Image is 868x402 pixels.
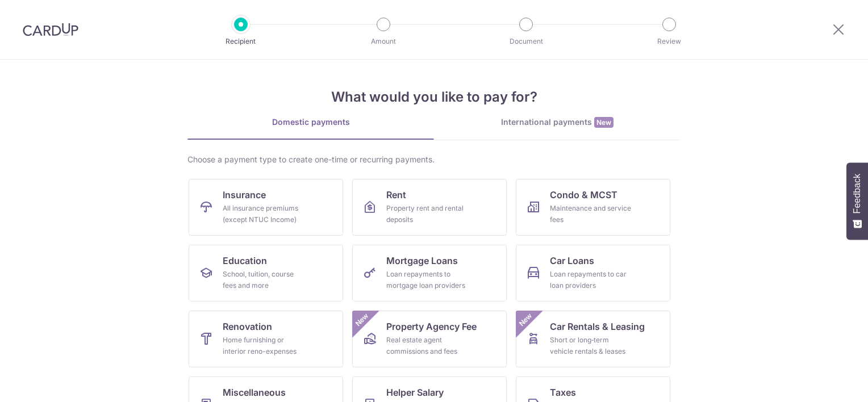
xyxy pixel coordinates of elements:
[550,386,576,399] span: Taxes
[187,87,681,107] h4: What would you like to pay for?
[352,245,507,301] a: Mortgage LoansLoan repayments to mortgage loan providers
[223,269,304,291] div: School, tuition, course fees and more
[223,320,272,333] span: Renovation
[516,311,670,367] a: Car Rentals & LeasingShort or long‑term vehicle rentals & leasesNew
[550,334,632,357] div: Short or long‑term vehicle rentals & leases
[187,154,681,165] div: Choose a payment type to create one-time or recurring payments.
[341,36,425,47] p: Amount
[516,179,670,236] a: Condo & MCSTMaintenance and service fees
[550,269,632,291] div: Loan repayments to car loan providers
[516,311,535,329] span: New
[386,203,468,225] div: Property rent and rental deposits
[550,254,594,267] span: Car Loans
[187,116,434,128] div: Domestic payments
[516,245,670,301] a: Car LoansLoan repayments to car loan providers
[852,174,862,213] span: Feedback
[223,386,286,399] span: Miscellaneous
[189,245,343,301] a: EducationSchool, tuition, course fees and more
[550,188,617,202] span: Condo & MCST
[189,311,343,367] a: RenovationHome furnishing or interior reno-expenses
[386,320,477,333] span: Property Agency Fee
[386,188,406,202] span: Rent
[434,116,681,128] div: International payments
[627,36,711,47] p: Review
[386,254,458,267] span: Mortgage Loans
[353,311,372,329] span: New
[550,320,645,333] span: Car Rentals & Leasing
[846,162,868,240] button: Feedback - Show survey
[386,269,468,291] div: Loan repayments to mortgage loan providers
[386,334,468,357] div: Real estate agent commissions and fees
[223,203,304,225] div: All insurance premiums (except NTUC Income)
[23,23,78,36] img: CardUp
[223,188,266,202] span: Insurance
[484,36,568,47] p: Document
[189,179,343,236] a: InsuranceAll insurance premiums (except NTUC Income)
[352,179,507,236] a: RentProperty rent and rental deposits
[199,36,283,47] p: Recipient
[386,386,444,399] span: Helper Salary
[550,203,632,225] div: Maintenance and service fees
[594,117,614,128] span: New
[223,334,304,357] div: Home furnishing or interior reno-expenses
[223,254,267,267] span: Education
[352,311,507,367] a: Property Agency FeeReal estate agent commissions and feesNew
